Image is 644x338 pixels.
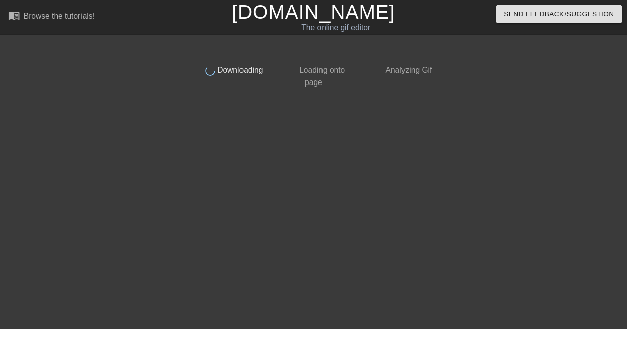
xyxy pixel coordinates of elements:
[394,68,443,76] span: Analyzing Gif
[509,5,638,24] button: Send Feedback/Suggestion
[220,23,470,35] div: The online gif editor
[8,10,20,22] span: menu_book
[305,68,354,89] span: Loading onto page
[24,12,97,21] div: Browse the tutorials!
[238,1,406,23] a: [DOMAIN_NAME]
[8,10,97,25] a: Browse the tutorials!
[221,68,270,76] span: Downloading
[517,8,630,21] span: Send Feedback/Suggestion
